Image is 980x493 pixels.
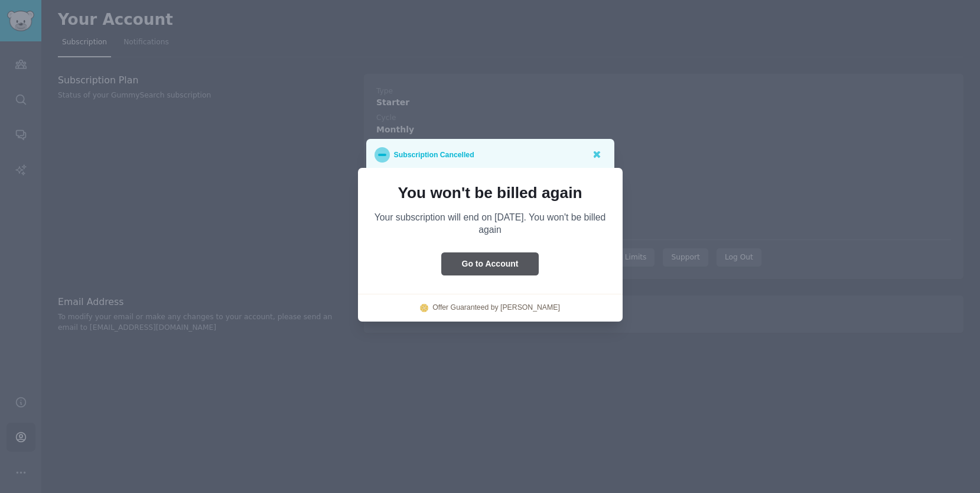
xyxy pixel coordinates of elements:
button: Go to Account [441,252,539,275]
a: Offer Guaranteed by [PERSON_NAME] [432,303,560,313]
p: You won't be billed again [375,184,606,201]
p: Your subscription will end on [DATE]. You won't be billed again [375,211,606,236]
img: logo [420,304,428,312]
p: Subscription Cancelled [394,147,474,163]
